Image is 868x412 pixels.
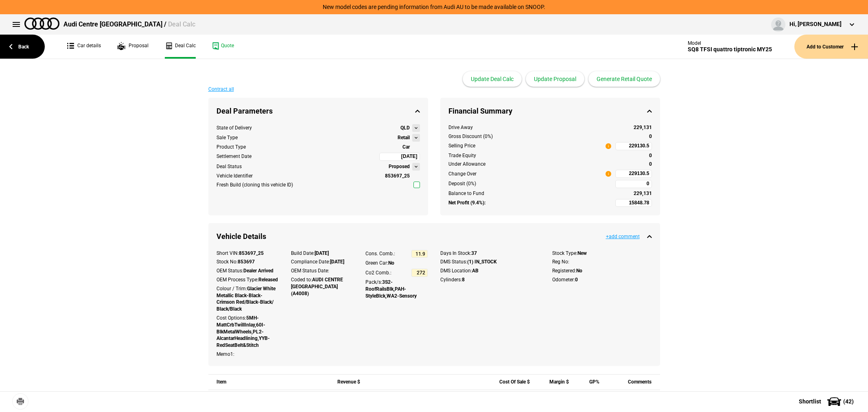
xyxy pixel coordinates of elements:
input: 15848.78 [615,199,652,207]
input: 229130.5 [615,142,652,150]
div: Model [688,40,772,46]
div: Colour / Trim: [216,285,279,313]
div: Deal Status [216,163,242,170]
div: Memo1: [216,351,279,358]
strong: Net Profit (9.4%): [448,199,485,206]
div: Stock No: [216,259,279,265]
strong: QLD [400,125,410,131]
div: Compliance Date: [291,259,353,265]
div: Co2 Comb.: [365,270,391,276]
strong: 0 [649,153,652,158]
div: Green Car: [365,260,428,267]
span: ( 42 ) [843,399,854,404]
button: Update Proposal [526,71,584,87]
strong: [DATE] [330,259,344,265]
div: Hi, [PERSON_NAME] [789,20,842,28]
div: GP% [578,375,600,390]
div: Margin $ [538,375,569,390]
strong: 0 [649,134,652,139]
input: 229130.5 [615,170,652,178]
div: Sale Type [216,134,238,141]
div: Short VIN: [216,250,279,257]
input: 272 [411,269,428,277]
div: Reg No: [552,259,652,265]
strong: AB [472,268,479,274]
strong: [DATE] [315,250,329,256]
div: Financial Summary [440,98,660,124]
div: Days In Stock: [440,250,540,257]
strong: 853697 [238,259,255,265]
button: Contract all [208,87,234,92]
span: i [606,171,611,177]
strong: New [577,250,587,256]
div: Cylinders: [440,276,540,283]
div: OEM Process Type: [216,276,279,283]
div: Vehicle Details [208,223,660,250]
div: Audi Centre [GEOGRAPHIC_DATA] / [63,20,195,29]
div: Fresh Build (cloning this vehicle ID) [216,182,293,188]
strong: Proposed [389,163,410,170]
strong: Released [258,277,278,283]
div: Odometer: [552,276,652,283]
a: Car details [67,35,101,59]
strong: Retail [398,134,410,141]
div: Cons. Comb.: [365,250,395,257]
input: 11.9 [411,250,428,258]
strong: 853697_25 [239,250,264,256]
strong: AUDI CENTRE [GEOGRAPHIC_DATA] (A4008) [291,277,343,296]
strong: 3S2-RoofRailsBlk,PAH-StyleBlck,WA2-Sensory [365,279,417,299]
a: Deal Calc [165,35,196,59]
strong: Glacier White Metallic Black-Black-Crimson Red/Black-Black/ Black/Black [216,286,275,312]
div: Registered: [552,267,652,274]
strong: No [388,260,394,266]
a: Proposal [117,35,149,59]
strong: 229,131 [634,191,652,196]
strong: No [576,268,582,274]
div: Vehicle Identifier [216,173,253,180]
strong: 37 [471,250,477,256]
img: audi.png [24,18,59,30]
button: Add to Customer [794,35,868,59]
button: Update Deal Calc [463,71,522,87]
button: Shortlist(42) [787,391,868,412]
strong: 229,131 [634,125,652,130]
strong: (1) IN_STOCK [467,259,497,265]
strong: 0 [649,161,652,167]
div: Selling Price [448,142,475,149]
div: Balance to Fund [448,190,611,197]
div: Pack/s: [365,279,428,299]
div: Settlement Date [216,153,251,160]
strong: Dealer Arrived [243,268,273,274]
div: Under Allowance [448,161,611,168]
div: DMS Location: [440,267,540,274]
input: 11/10/2025 [379,153,420,161]
span: Shortlist [799,399,821,404]
div: Build Date: [291,250,353,257]
div: OEM Status Date: [291,267,353,274]
div: Deal Parameters [208,98,428,124]
input: 0 [615,180,652,188]
div: DMS Status: [440,259,540,265]
div: Trade Equity [448,152,611,159]
strong: 853697_25 [385,173,410,179]
strong: 8 [462,277,465,283]
div: Gross Discount (0%) [448,133,611,140]
strong: 0 [575,277,578,283]
button: Generate Retail Quote [588,71,660,87]
div: OEM Status: [216,267,279,274]
div: Revenue $ [330,375,360,390]
div: Item [216,375,321,390]
div: Drive Away [448,124,611,131]
div: Change Over [448,171,477,178]
div: Cost Options: [216,315,279,349]
a: Quote [212,35,234,59]
div: SQ8 TFSI quattro tiptronic MY25 [688,46,772,53]
div: Comments [608,375,652,390]
button: +add comment [606,234,640,239]
div: Deposit (0%) [448,180,611,187]
strong: 5MH-MattCrbTwillInlay,60I-BlkMetalWheels,PL2-AlcantarHeadlining,YYB-RedSeatBelt&Stitch [216,315,270,348]
div: Product Type [216,144,246,151]
strong: Car [402,144,410,150]
div: Coded to: [291,276,353,297]
span: Deal Calc [168,20,195,28]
